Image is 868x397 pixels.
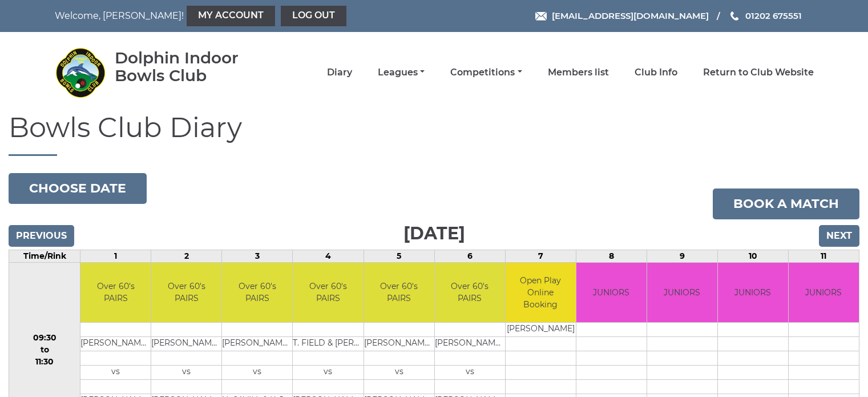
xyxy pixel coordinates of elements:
[151,263,221,323] td: Over 60's PAIRS
[327,66,352,79] a: Diary
[151,337,221,351] td: [PERSON_NAME] & [PERSON_NAME]
[80,366,151,380] td: vs
[535,12,547,21] img: Email
[293,337,363,351] td: T. FIELD & [PERSON_NAME]
[729,9,802,22] a: Phone us 01202 675551
[506,323,576,337] td: [PERSON_NAME]
[505,250,576,262] td: 7
[222,263,292,323] td: Over 60's PAIRS
[222,337,292,351] td: [PERSON_NAME] & [PERSON_NAME]
[9,250,80,262] td: Time/Rink
[378,66,425,79] a: Leagues
[80,263,151,323] td: Over 60's PAIRS
[55,6,361,26] nav: Welcome, [PERSON_NAME]!
[576,250,647,262] td: 8
[730,11,738,21] img: Phone us
[9,225,74,247] input: Previous
[80,337,151,351] td: [PERSON_NAME] & [PERSON_NAME]
[576,263,647,323] td: JUNIORS
[435,263,505,323] td: Over 60's PAIRS
[222,366,292,380] td: vs
[552,10,709,21] span: [EMAIL_ADDRESS][DOMAIN_NAME]
[647,250,717,262] td: 9
[703,66,814,79] a: Return to Club Website
[293,250,364,262] td: 4
[647,263,717,323] td: JUNIORS
[281,6,346,26] a: Log out
[506,263,576,323] td: Open Play Online Booking
[364,366,434,380] td: vs
[222,250,293,262] td: 3
[535,9,709,22] a: Email [EMAIL_ADDRESS][DOMAIN_NAME]
[745,10,802,21] span: 01202 675551
[450,66,522,79] a: Competitions
[293,366,363,380] td: vs
[435,366,505,380] td: vs
[9,113,859,156] h1: Bowls Club Diary
[789,263,859,323] td: JUNIORS
[151,366,221,380] td: vs
[364,250,434,262] td: 5
[187,6,275,26] a: My Account
[717,250,788,262] td: 10
[9,173,147,204] button: Choose date
[548,66,609,79] a: Members list
[434,250,505,262] td: 6
[80,250,151,262] td: 1
[364,337,434,351] td: [PERSON_NAME] & [PERSON_NAME]
[115,49,272,85] div: Dolphin Indoor Bowls Club
[293,263,363,323] td: Over 60's PAIRS
[635,66,677,79] a: Club Info
[435,337,505,351] td: [PERSON_NAME] & [PERSON_NAME]
[713,189,859,219] a: Book a match
[151,250,222,262] td: 2
[364,263,434,323] td: Over 60's PAIRS
[788,250,859,262] td: 11
[718,263,788,323] td: JUNIORS
[819,225,859,247] input: Next
[55,47,106,98] img: Dolphin Indoor Bowls Club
